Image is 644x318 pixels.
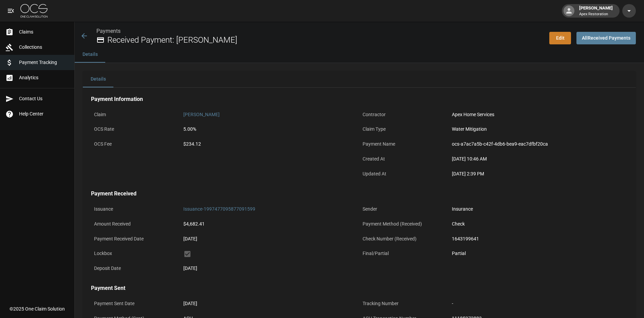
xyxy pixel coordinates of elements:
[360,297,449,310] p: Tracking Number
[91,96,628,103] h4: Payment Information
[91,262,180,275] p: Deposit Date
[576,5,615,17] div: [PERSON_NAME]
[75,46,644,63] div: anchor tabs
[360,203,449,216] p: Sender
[183,235,356,242] div: [DATE]
[10,305,65,312] div: © 2025 One Claim Solution
[107,35,544,45] h2: Received Payment: [PERSON_NAME]
[91,108,180,121] p: Claim
[183,112,220,117] a: [PERSON_NAME]
[19,28,69,36] span: Claims
[96,28,121,34] a: Payments
[91,123,180,136] p: OCS Rate
[91,285,628,292] h4: Payment Sent
[83,71,636,87] div: details tabs
[360,232,449,246] p: Check Number (Received)
[452,126,625,133] div: Water Mitigation
[360,152,449,166] p: Created At
[91,137,180,151] p: OCS Fee
[452,155,625,163] div: [DATE] 10:46 AM
[549,32,571,44] a: Edit
[452,170,625,177] div: [DATE] 2:39 PM
[183,300,356,307] div: [DATE]
[183,126,356,133] div: 5.00%
[183,265,356,272] div: [DATE]
[19,59,69,66] span: Payment Tracking
[579,12,613,17] p: Apex Restoration
[91,247,180,260] p: Lockbox
[452,111,625,118] div: Apex Home Services
[4,4,18,18] button: open drawer
[452,206,625,213] div: Insurance
[91,190,628,197] h4: Payment Received
[83,71,113,87] button: Details
[452,141,625,148] div: ocs-a7ac7a5b-c42f-4db6-bea9-eac7dfbf20ca
[75,46,105,63] button: Details
[19,44,69,51] span: Collections
[360,108,449,121] p: Contractor
[452,220,625,228] div: Check
[91,203,180,216] p: Issuance
[19,110,69,118] span: Help Center
[19,95,69,102] span: Contact Us
[91,217,180,231] p: Amount Received
[360,217,449,231] p: Payment Method (Received)
[183,220,356,228] div: $4,682.41
[20,4,48,18] img: ocs-logo-white-transparent.png
[96,27,544,35] nav: breadcrumb
[91,232,180,246] p: Payment Received Date
[360,247,449,260] p: Final/Partial
[360,123,449,136] p: Claim Type
[183,206,255,212] a: Issuance-1997477095877091599
[452,300,625,307] div: -
[91,297,180,310] p: Payment Sent Date
[360,137,449,151] p: Payment Name
[452,235,625,242] div: 1643199641
[19,74,69,81] span: Analytics
[576,32,636,44] a: AllReceived Payments
[452,250,625,257] div: Partial
[360,167,449,181] p: Updated At
[183,141,356,148] div: $234.12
